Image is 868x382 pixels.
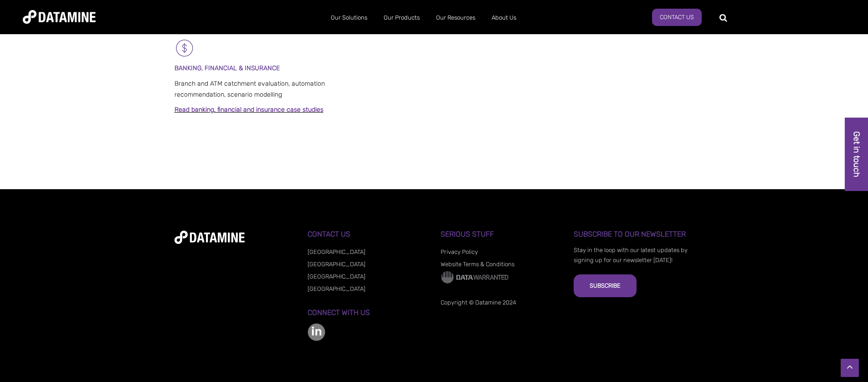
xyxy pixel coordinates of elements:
a: [GEOGRAPHIC_DATA] [308,261,365,268]
a: About Us [483,6,524,30]
a: [GEOGRAPHIC_DATA] [308,248,365,255]
a: [GEOGRAPHIC_DATA] [308,273,365,280]
img: Banking & Financial [175,38,195,58]
h3: Serious Stuff [441,230,560,238]
h3: Connect with us [308,309,427,317]
a: Get in touch [845,118,868,191]
a: Our Resources [428,6,483,30]
img: linkedin-color [308,323,325,341]
span: BANKING, FINANCIAL & INSURANCE [175,64,280,72]
a: Privacy Policy [441,248,478,255]
h3: Subscribe to our Newsletter [574,230,693,238]
img: Datamine [23,10,96,24]
a: Our Solutions [323,6,375,30]
img: datamine-logo-white [175,231,245,244]
a: Read banking, financial and insurance case studies [175,106,324,114]
p: Stay in the loop with our latest updates by signing up for our newsletter [DATE]! [574,245,693,265]
a: Our Products [375,6,428,30]
a: Contact us [652,9,702,26]
h3: Contact Us [308,230,427,238]
span: Branch and ATM catchment evaluation, automation recommendation, scenario modelling [175,80,325,98]
p: Copyright © Datamine 2024 [441,298,560,308]
img: Data Warranted Logo [441,270,509,284]
a: [GEOGRAPHIC_DATA] [308,285,365,292]
button: Subscribe [574,274,637,297]
a: Website Terms & Conditions [441,261,514,268]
